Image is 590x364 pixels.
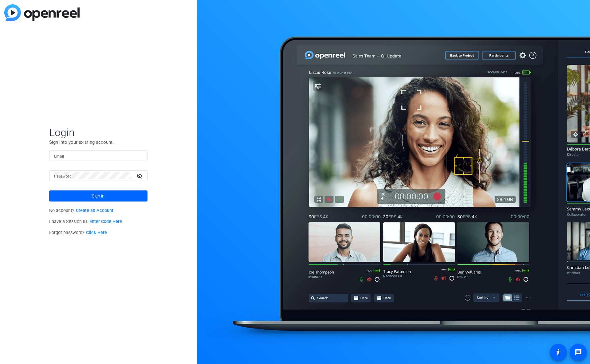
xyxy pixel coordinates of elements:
span: No account? [49,208,113,213]
button: Sign in [49,190,147,202]
mat-icon: visibility_off [133,171,147,180]
p: Sign into your existing account. [49,139,147,146]
a: Create an Account [76,208,113,213]
a: Enter Code Here [89,219,122,224]
a: Click Here [86,230,107,235]
span: Forgot password? [49,230,107,235]
input: Enter Email Address [54,152,143,159]
img: blue-gradient.svg [4,4,80,21]
span: Login [49,126,147,139]
span: Sign in [92,188,104,204]
mat-icon: message [575,349,582,356]
mat-icon: accessibility [555,349,562,356]
span: I have a Session ID. [49,219,122,224]
mat-label: Email [54,154,64,159]
mat-label: Password [54,174,72,178]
